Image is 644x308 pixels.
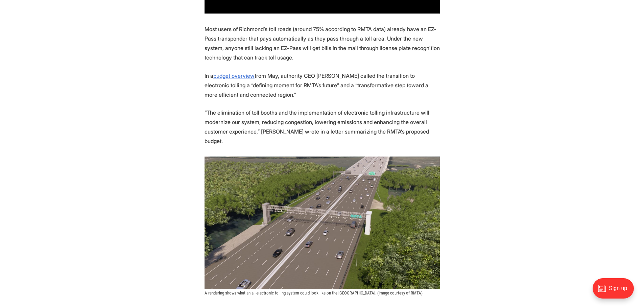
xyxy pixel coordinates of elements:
[205,290,423,295] span: A rendering shows what an all-electronic tolling system could look like on the [GEOGRAPHIC_DATA]....
[587,275,644,308] iframe: portal-trigger
[205,71,440,99] p: In a from May, authority CEO [PERSON_NAME] called the transition to electronic tolling a “definin...
[213,72,255,79] a: budget overview
[205,108,440,146] p: “The elimination of toll booths and the implementation of electronic tolling infrastructure will ...
[205,24,440,62] p: Most users of Richmond’s toll roads (around 75% according to RMTA data) already have an EZ-Pass t...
